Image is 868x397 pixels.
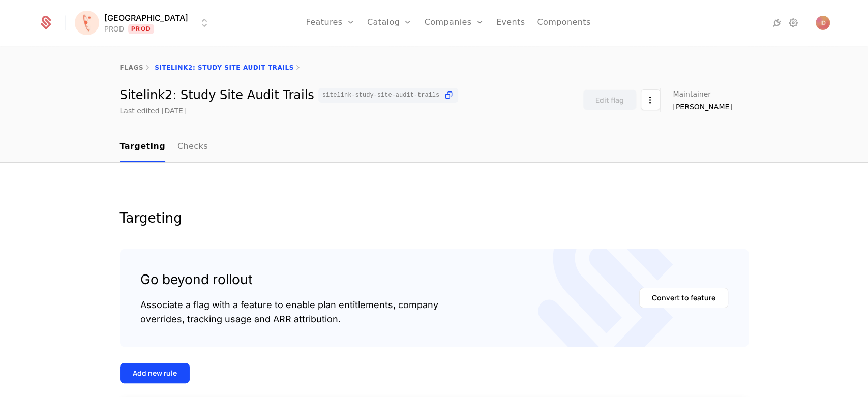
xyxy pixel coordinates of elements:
[75,11,99,35] img: Florence
[120,211,749,225] div: Targeting
[120,106,186,116] div: Last edited [DATE]
[140,298,438,326] div: Associate a flag with a feature to enable plan entitlements, company overrides, tracking usage an...
[583,89,637,110] button: Edit flag
[816,16,830,30] button: Open user button
[816,16,830,30] img: Igor Dević
[104,24,124,34] div: PROD
[673,102,732,112] span: [PERSON_NAME]
[177,132,208,162] a: Checks
[78,12,211,34] button: Select environment
[128,24,154,34] span: Prod
[771,17,783,29] a: Integrations
[322,92,439,98] span: sitelink-study-site-audit-trails
[104,12,188,24] span: [GEOGRAPHIC_DATA]
[639,288,728,308] button: Convert to feature
[120,132,749,162] nav: Main
[641,89,660,110] button: Select action
[120,132,208,162] ul: Choose Sub Page
[120,64,144,71] a: flags
[140,269,438,290] div: Go beyond rollout
[595,95,624,105] div: Edit flag
[120,88,459,103] div: Sitelink2: Study Site Audit Trails
[120,132,165,162] a: Targeting
[787,17,799,29] a: Settings
[120,363,190,383] button: Add new rule
[133,368,177,378] div: Add new rule
[673,90,711,98] span: Maintainer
